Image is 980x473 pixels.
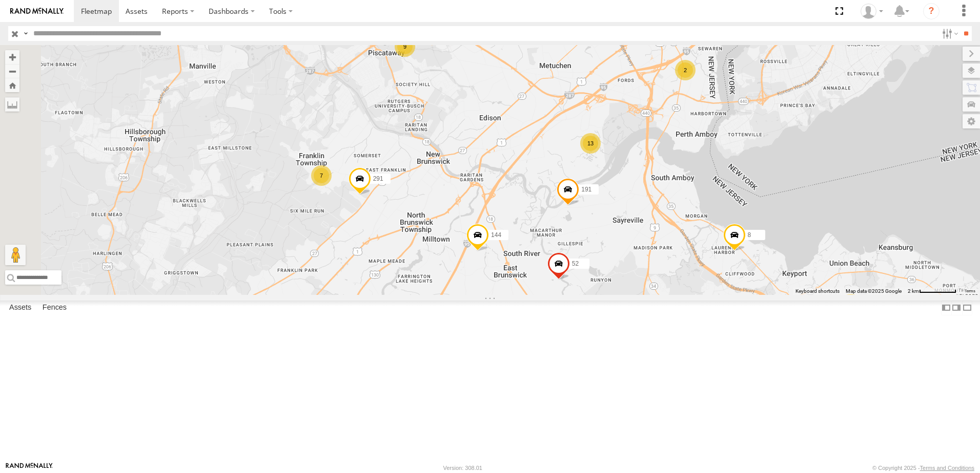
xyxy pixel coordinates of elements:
[872,465,974,471] div: © Copyright 2025 -
[963,114,980,128] label: Map Settings
[905,288,959,295] button: Map Scale: 2 km per 69 pixels
[941,300,951,315] label: Dock Summary Table to the Left
[951,300,962,315] label: Dock Summary Table to the Right
[5,78,19,92] button: Zoom Home
[572,260,579,267] span: 52
[580,133,601,154] div: 13
[5,245,26,265] button: Drag Pegman onto the map to open Street View
[22,26,30,41] label: Search Query
[5,50,19,64] button: Zoom in
[675,60,696,80] div: 2
[395,36,415,57] div: 9
[311,165,332,186] div: 7
[443,465,482,471] div: Version: 308.01
[923,3,940,19] i: ?
[938,26,960,41] label: Search Filter Options
[748,231,751,239] span: 8
[857,4,887,19] div: Sergio Bento
[373,175,383,182] span: 291
[37,300,72,315] label: Fences
[920,465,974,471] a: Terms and Conditions
[908,288,919,294] span: 2 km
[962,300,972,315] label: Hide Summary Table
[581,186,591,193] span: 191
[10,8,64,15] img: rand-logo.svg
[795,288,840,295] button: Keyboard shortcuts
[4,300,36,315] label: Assets
[491,232,501,239] span: 144
[5,64,19,78] button: Zoom out
[846,288,902,294] span: Map data ©2025 Google
[5,97,19,112] label: Measure
[965,289,975,293] a: Terms (opens in new tab)
[6,463,53,473] a: Visit our Website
